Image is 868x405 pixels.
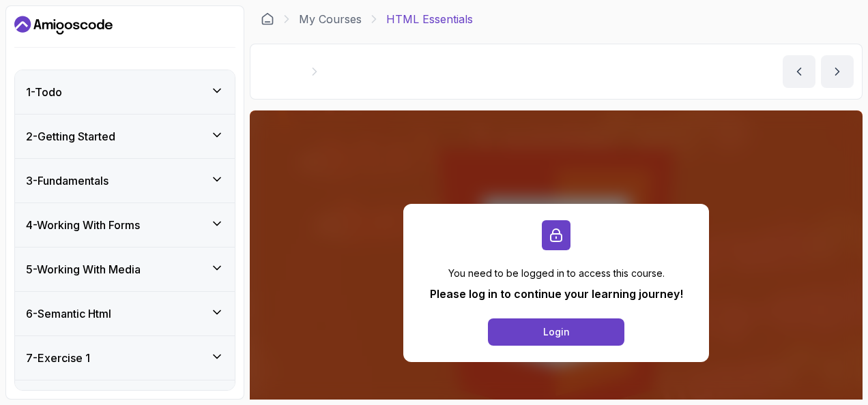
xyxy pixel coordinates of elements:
button: next content [821,55,854,88]
h3: 6 - Semantic Html [26,305,111,322]
button: 6-Semantic Html [15,292,235,335]
h3: 5 - Working With Media [26,261,141,277]
div: Login [543,325,570,339]
button: 1-Todo [15,70,235,114]
button: 4-Working With Forms [15,203,235,247]
p: Please log in to continue your learning journey! [430,286,683,302]
a: Dashboard [14,14,113,36]
h3: 1 - Todo [26,84,62,100]
button: Login [488,318,624,346]
h3: 4 - Working With Forms [26,217,140,233]
button: 7-Exercise 1 [15,336,235,380]
p: HTML Essentials [386,11,473,27]
a: My Courses [299,11,362,27]
button: 3-Fundamentals [15,159,235,202]
button: 2-Getting Started [15,115,235,158]
a: Dashboard [261,12,274,26]
h3: 7 - Exercise 1 [26,350,90,366]
button: 5-Working With Media [15,247,235,291]
button: previous content [783,55,815,88]
h3: 3 - Fundamentals [26,172,108,189]
p: You need to be logged in to access this course. [430,267,683,280]
h3: 2 - Getting Started [26,128,115,145]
